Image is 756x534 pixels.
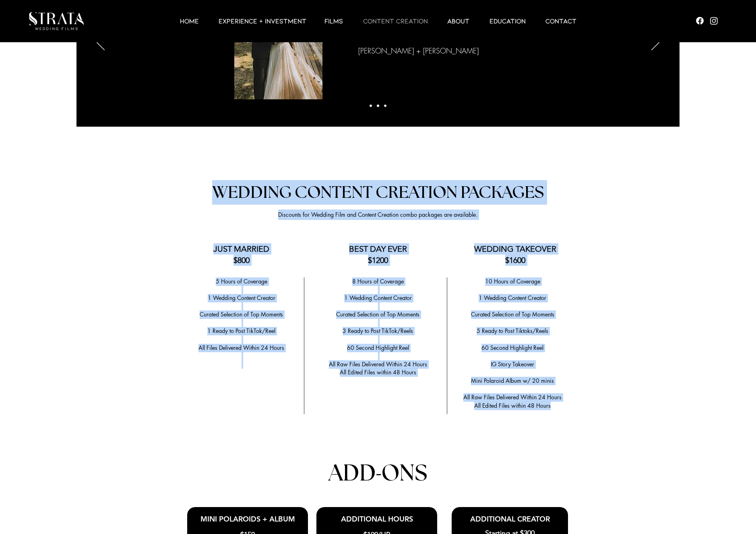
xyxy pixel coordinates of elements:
span: All Edited Files within 48 Hours [474,402,551,409]
a: Copy of Slide 1 [377,105,379,107]
p: HOME [176,16,203,26]
span: $800 [233,255,250,265]
span: Curated Selection of Top Moments [471,310,554,318]
button: Next [651,35,659,51]
a: Copy of Copy of Slide 1 [384,105,386,107]
p: EXPERIENCE + INVESTMENT [215,16,310,26]
nav: Slides [367,105,389,107]
a: Contact [535,16,586,26]
a: HOME [170,16,209,26]
span: All Raw Files Delivered Within 24 Hours [463,393,562,401]
span: - [376,458,381,486]
a: CONTENT CREATION [353,16,437,26]
button: Previous [97,35,105,51]
span: 8 Hours of Coverage [352,277,404,285]
ul: Social Bar [695,16,719,26]
span: 60 Second Highlight Reel [481,344,543,351]
span: [PERSON_NAME] + [PERSON_NAME] [358,46,479,55]
span: IG Story Takeover [491,360,534,368]
span: 60 Second Highlight Reel [347,344,409,351]
span: ​Curated Selection of Top Moments [336,310,419,318]
span: 1 Wedding Content Creator [344,294,412,302]
span: JUST MARRIED [213,244,269,254]
span: 1 Wedding Content Creator [479,294,546,302]
span: MINI POLAROIDS + ALBUM [200,514,295,524]
p: Films [320,16,347,26]
a: Films [314,16,353,26]
a: Slide 1 [370,105,372,107]
span: 10 Hours of Coverage [485,277,540,285]
span: 1 Ready to Post TikTok/Reel [207,327,275,335]
span: 1 Wedding Content Creator [208,294,275,302]
span: All Raw Files Delivered Within 24 Hours [329,360,427,368]
p: CONTENT CREATION [359,16,432,26]
span: Discounts for Wedding Film and Content Creation combo packages are available. [278,211,477,218]
span: All Files Delivered Within 24 Hours [198,344,284,351]
p: ABOUT [443,16,473,26]
a: EXPERIENCE + INVESTMENT [209,16,314,26]
span: WEDDING TAKEOVER $1600 [474,244,556,265]
span: Mini Polaroid Album w/ 20 minis [471,377,554,384]
p: Contact [541,16,580,26]
p: EDUCATION [485,16,530,26]
span: 5 Ready to Post Tiktoks/Reels [477,327,548,335]
span: ​Curated Selection of Top Moments [200,310,283,318]
span: 3 Ready to Post TikTok/Reels [343,327,413,335]
span: ADDITIONAL HOURS [341,514,413,524]
span: All Edited Files within 48 Hours [340,368,416,376]
a: ABOUT [437,16,479,26]
span: WEDDING CONTENT CREATION PACKAGES [212,184,544,201]
span: ADD [328,462,376,485]
span: 5 Hours of Coverage [216,277,267,285]
span: ONS [381,462,427,485]
img: LUX STRATA TEST_edited.png [29,12,84,30]
span: ADDITIONAL CREATOR [470,514,550,524]
span: BEST DAY EVER $1200 [349,244,407,265]
a: EDUCATION [479,16,535,26]
nav: Site [76,16,680,26]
